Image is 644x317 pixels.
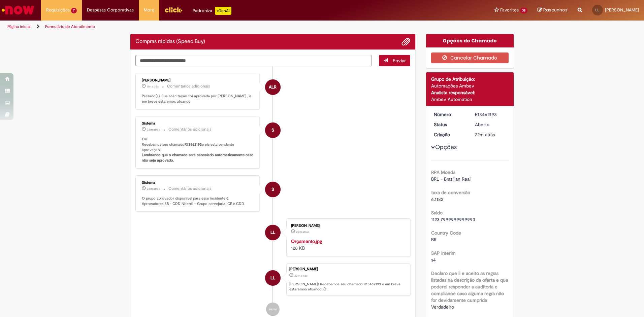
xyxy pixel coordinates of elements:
[193,7,231,15] div: Padroniza
[142,94,254,104] p: Prezado(a), Sua solicitação foi aprovada por [PERSON_NAME] , e em breve estaremos atuando.
[265,122,281,138] div: System
[431,216,475,222] span: 1123.7999999999993
[475,132,495,138] span: 22m atrás
[431,82,509,89] div: Automações Ambev
[147,128,160,132] time: 29/08/2025 12:31:09
[7,24,31,29] a: Página inicial
[431,76,509,82] div: Grupo de Atribuição:
[426,34,514,47] div: Opções do Chamado
[431,89,509,96] div: Analista responsável:
[431,237,437,243] span: BR
[5,21,424,33] ul: Trilhas de página
[296,230,309,234] span: 22m atrás
[538,7,568,13] a: Rascunhos
[265,182,281,197] div: System
[185,142,202,147] b: R13462193
[142,137,254,163] p: Olá! Recebemos seu chamado e ele esta pendente aprovação.
[431,196,443,202] span: 6.1182
[393,58,406,64] span: Enviar
[265,225,281,240] div: Lucinei Vicente Lima
[475,121,506,128] div: Aberto
[168,186,212,191] small: Comentários adicionais
[142,196,254,206] p: O grupo aprovador disponível para esse incidente é: Aprovadores SB - CDD Niterói - Grupo cervejar...
[291,238,403,251] div: 128 KB
[215,7,231,15] p: +GenAi
[289,282,407,292] p: [PERSON_NAME]! Recebemos seu chamado R13462193 e em breve estaremos atuando.
[289,267,407,271] div: [PERSON_NAME]
[147,187,160,191] time: 29/08/2025 12:31:06
[168,127,212,132] small: Comentários adicionais
[431,210,443,216] b: Saldo
[431,270,508,303] b: Declaro que li e aceito as regras listadas na descrição da oferta e que poderei responder a audit...
[500,7,519,13] span: Favoritos
[265,79,281,95] div: Andre Luiz Rodrigues De Souza
[431,304,454,310] span: Verdadeiro
[147,187,160,191] span: 22m atrás
[135,55,372,66] textarea: Digite sua mensagem aqui...
[431,230,461,236] b: Country Code
[475,132,495,138] time: 29/08/2025 12:30:57
[142,181,254,185] div: Sistema
[147,128,160,132] span: 22m atrás
[142,152,255,163] b: Lembrando que o chamado será cancelado automaticamente caso não seja aprovado.
[142,78,254,82] div: [PERSON_NAME]
[429,131,470,138] dt: Criação
[270,224,275,241] span: LL
[379,55,410,66] button: Enviar
[291,238,322,244] a: Orçamento.jpg
[429,111,470,118] dt: Número
[520,8,527,13] span: 38
[294,274,308,278] time: 29/08/2025 12:30:57
[431,189,470,196] b: taxa de conversão
[431,176,471,182] span: BRL - Brazilian Real
[429,121,470,128] dt: Status
[605,7,639,13] span: [PERSON_NAME]
[270,270,275,286] span: LL
[543,7,568,13] span: Rascunhos
[271,181,274,198] span: S
[142,121,254,126] div: Sistema
[269,79,277,95] span: ALR
[475,111,506,118] div: R13462193
[1,3,35,17] img: ServiceNow
[271,122,274,138] span: S
[147,84,159,89] time: 29/08/2025 12:41:29
[475,131,506,138] div: 29/08/2025 12:30:57
[291,224,403,228] div: [PERSON_NAME]
[296,230,309,234] time: 29/08/2025 12:30:52
[144,7,154,13] span: More
[431,96,509,103] div: Ambev Automation
[87,7,134,13] span: Despesas Corporativas
[431,257,436,263] span: s4
[46,7,70,13] span: Requisições
[431,250,456,256] b: SAP Interim
[45,24,95,29] a: Formulário de Atendimento
[401,37,410,46] button: Adicionar anexos
[431,169,455,175] b: RPA Moeda
[135,263,410,296] li: Lucinei Vicente Lima
[71,8,77,13] span: 7
[431,52,509,63] button: Cancelar Chamado
[294,274,308,278] span: 22m atrás
[595,8,600,12] span: LL
[164,5,183,15] img: click_logo_yellow_360x200.png
[135,39,205,45] h2: Compras rápidas (Speed Buy) Histórico de tíquete
[167,83,210,89] small: Comentários adicionais
[147,84,159,89] span: 11m atrás
[265,270,281,286] div: Lucinei Vicente Lima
